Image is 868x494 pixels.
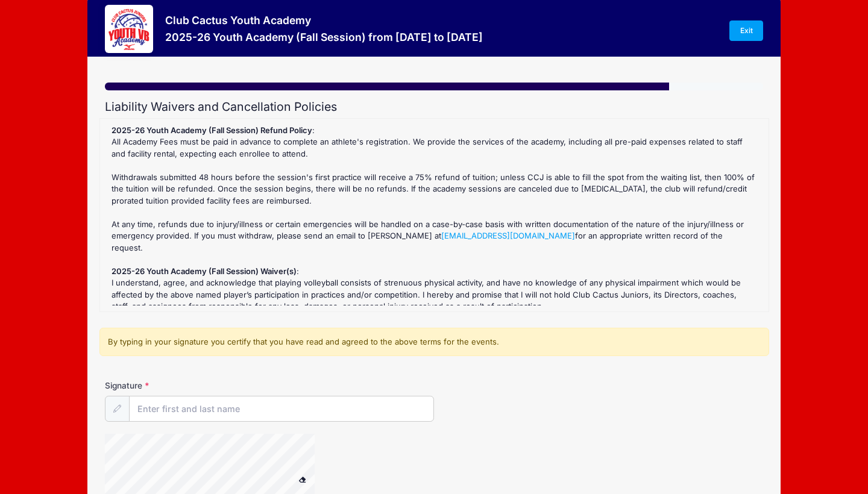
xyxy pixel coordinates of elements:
div: By typing in your signature you certify that you have read and agreed to the above terms for the ... [99,328,769,357]
h3: 2025-26 Youth Academy (Fall Session) from [DATE] to [DATE] [165,31,483,43]
input: Enter first and last name [129,396,434,422]
strong: 2025-26 Youth Academy (Fall Session) Waiver(s) [112,266,297,276]
a: [EMAIL_ADDRESS][DOMAIN_NAME] [441,231,575,240]
div: : All Academy Fees must be paid in advance to complete an athlete's registration. We provide the ... [106,125,763,305]
a: Exit [729,20,763,41]
strong: 2025-26 Youth Academy (Fall Session) Refund Policy [112,125,312,135]
label: Signature [105,380,269,392]
h2: Liability Waivers and Cancellation Policies [105,100,763,114]
h3: Club Cactus Youth Academy [165,14,483,27]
